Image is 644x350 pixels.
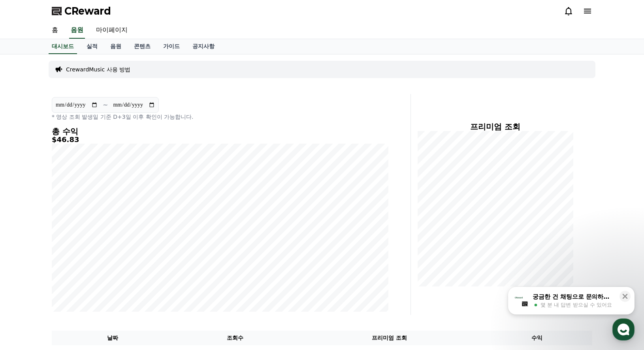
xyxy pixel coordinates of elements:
a: 대시보드 [49,39,77,54]
a: CReward [52,5,111,17]
a: 콘텐츠 [128,39,157,54]
a: 설정 [102,250,152,270]
h4: 프리미엄 조회 [417,122,573,131]
span: 대화 [72,262,82,269]
th: 프리미엄 조회 [297,331,482,345]
span: CReward [64,5,111,17]
a: 홈 [2,250,52,270]
h4: 총 수익 [52,127,388,136]
p: ~ [103,100,108,110]
th: 조회수 [173,331,297,345]
span: 설정 [122,262,132,268]
th: 수익 [482,331,592,345]
a: 대화 [52,250,102,270]
th: 날짜 [52,331,173,345]
a: 홈 [45,22,64,39]
a: CrewardMusic 사용 방법 [66,66,130,73]
a: 실적 [80,39,104,54]
a: 음원 [104,39,128,54]
a: 공지사항 [186,39,221,54]
h5: $46.83 [52,136,388,144]
a: 음원 [69,22,85,39]
a: 마이페이지 [90,22,134,39]
a: 가이드 [157,39,186,54]
span: 홈 [25,262,30,268]
p: * 영상 조회 발생일 기준 D+3일 이후 확인이 가능합니다. [52,113,388,121]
